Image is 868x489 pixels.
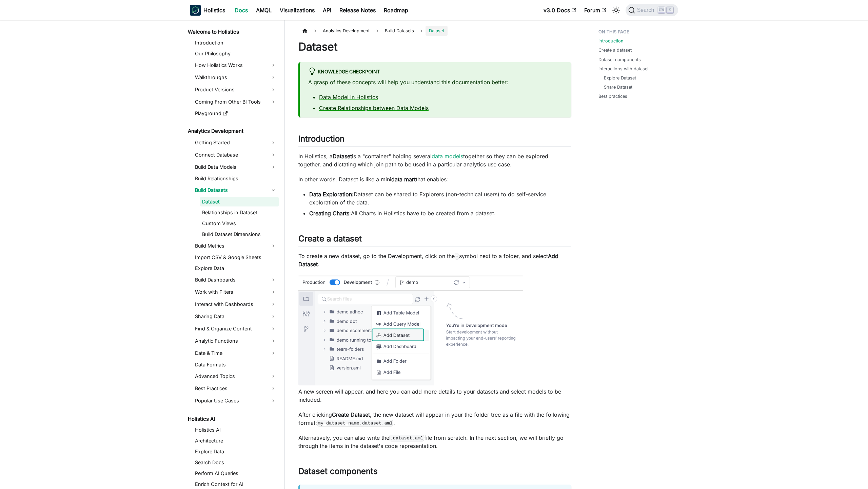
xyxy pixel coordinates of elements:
a: Welcome to Holistics [186,27,279,37]
a: v3.0 Docs [539,5,580,16]
a: Product Versions [193,84,279,95]
p: In other words, Dataset is like a mini that enables: [298,175,571,183]
a: Holistics AI [193,425,279,435]
a: Create a dataset [598,47,632,53]
a: Find & Organize Content [193,323,279,334]
a: Analytic Functions [193,336,279,346]
a: API [319,5,335,16]
a: Architecture [193,436,279,446]
button: Search (Ctrl+K) [626,4,678,16]
b: Holistics [203,6,225,14]
a: Forum [580,5,610,16]
a: Data Model in Holistics [319,94,378,101]
div: Knowledge Checkpoint [308,68,563,76]
a: Popular Use Cases [193,395,279,406]
a: Share Dataset [604,84,632,90]
a: Build Datasets [193,185,279,196]
a: Best Practices [193,383,279,394]
a: Work with Filters [193,287,279,297]
h2: Create a dataset [298,234,571,247]
kbd: K [667,7,673,13]
a: Explore Dataset [604,75,636,81]
a: Holistics AI [186,414,279,424]
a: Relationships in Dataset [200,208,279,217]
span: Analytics Development [319,26,373,36]
button: Switch between dark and light mode (currently light mode) [611,5,622,16]
a: Data Formats [193,360,279,369]
a: Search Docs [193,458,279,467]
strong: Creating Charts: [309,210,351,217]
a: Build Metrics [193,240,279,251]
a: Build Relationships [193,174,279,183]
a: Dataset [200,197,279,206]
a: Introduction [193,38,279,48]
p: To create a new dataset, go to the Development, click on the symbol next to a folder, and select . [298,252,571,268]
a: HolisticsHolistics [190,5,225,16]
a: Create Relationships between Data Models [319,105,429,111]
strong: data mart [391,176,416,183]
span: Build Datasets [381,26,417,36]
a: Interactions with dataset [598,66,649,72]
a: Build Dashboards [193,274,279,285]
a: Interact with Dashboards [193,299,279,310]
p: A grasp of these concepts will help you understand this documentation better: [308,78,563,86]
a: Home page [298,26,311,36]
h1: Dataset [298,40,571,54]
a: Our Philosophy [193,49,279,58]
a: Analytics Development [186,126,279,136]
a: Roadmap [380,5,412,16]
h2: Introduction [298,134,571,147]
p: Alternatively, you can also write the file from scratch. In the next section, we will briefly go ... [298,434,571,450]
a: Docs [231,5,252,16]
a: Playground [193,109,279,118]
code: my_dataset_name.dataset.aml [317,420,393,427]
a: Build Dataset Dimensions [200,230,279,239]
a: Coming From Other BI Tools [193,96,279,107]
a: Release Notes [335,5,380,16]
a: Import CSV & Google Sheets [193,253,279,262]
p: In Holistics, a is a "container" holding several together so they can be explored together, and d... [298,152,571,168]
a: Getting Started [193,137,279,148]
li: All Charts in Holistics have to be created from a dataset. [309,209,571,217]
a: Walkthroughs [193,72,279,83]
strong: Create Dataset [332,411,370,418]
a: Visualizations [276,5,319,16]
a: Explore Data [193,447,279,456]
a: Sharing Data [193,311,279,322]
a: Dataset components [598,56,641,63]
nav: Breadcrumbs [298,26,571,36]
a: Enrich Context for AI [193,479,279,489]
span: Dataset [426,26,448,36]
a: Best practices [598,93,627,99]
a: Connect Database [193,149,279,160]
a: Perform AI Queries [193,469,279,478]
a: Explore Data [193,264,279,273]
p: A new screen will appear, and here you can add more details to your datasets and select models to... [298,387,571,404]
a: Date & Time [193,348,279,359]
img: Holistics [190,5,201,16]
h2: Dataset components [298,466,571,479]
strong: Dataset [333,153,352,160]
a: AMQL [252,5,276,16]
strong: Data Exploration: [309,191,354,198]
li: Dataset can be shared to Explorers (non-technical users) to do self-service exploration of the data. [309,190,571,206]
a: Introduction [598,38,624,44]
nav: Docs sidebar [183,20,285,489]
a: How Holistics Works [193,60,279,71]
a: Build Data Models [193,162,279,173]
a: data models [432,153,463,160]
a: Advanced Topics [193,371,279,382]
span: Search [635,7,658,13]
code: + [455,253,459,260]
a: Custom Views [200,219,279,228]
code: .dataset.aml [389,435,424,441]
p: After clicking , the new dataset will appear in your the folder tree as a file with the following... [298,411,571,427]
